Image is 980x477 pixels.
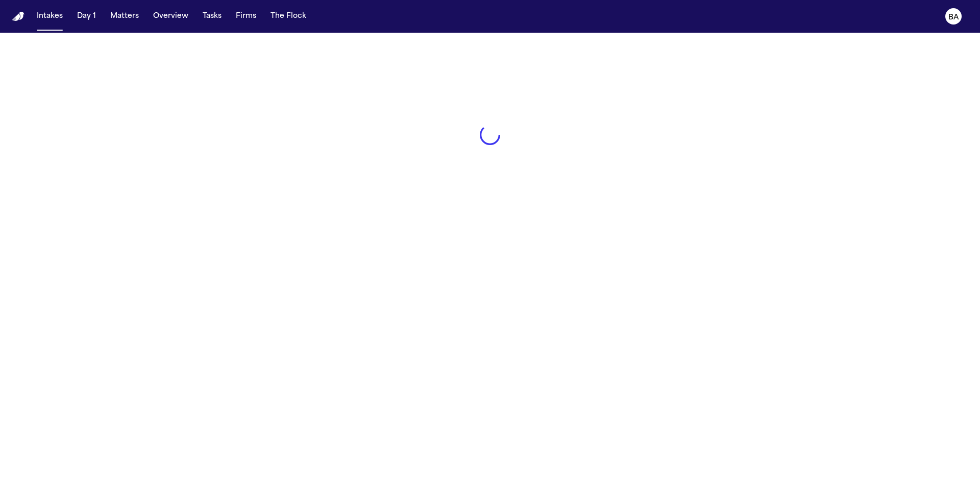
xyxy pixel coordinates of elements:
button: Intakes [33,7,67,26]
button: Tasks [199,7,226,26]
button: The Flock [266,7,310,26]
img: Finch Logo [12,12,24,21]
a: Home [12,12,24,21]
button: Firms [232,7,260,26]
button: Overview [149,7,192,26]
button: Matters [106,7,143,26]
button: Day 1 [73,7,100,26]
